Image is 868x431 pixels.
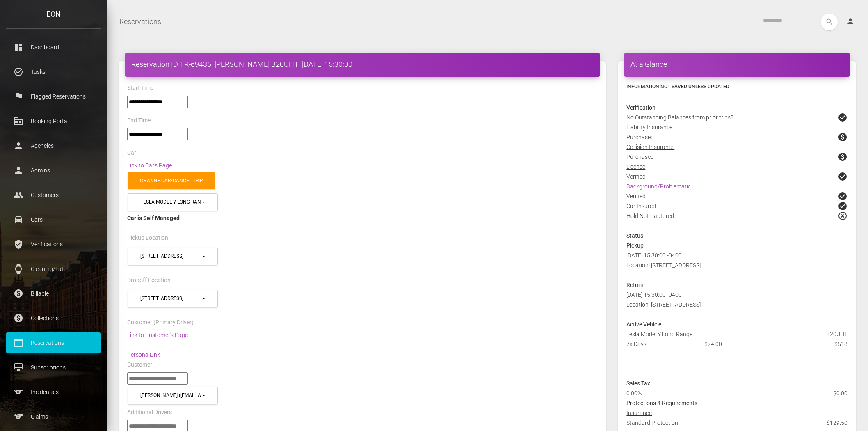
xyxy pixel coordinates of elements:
div: Purchased [620,152,854,162]
div: Verified [620,172,854,181]
a: Persona Link [127,351,160,358]
p: Flagged Reservations [12,90,94,103]
div: Tesla Model Y Long Range [620,329,854,339]
a: Change car/cancel trip [128,172,215,189]
p: Cleaning/Late [12,263,94,275]
div: Purchased [620,132,854,142]
label: Pickup Location [127,234,168,242]
p: Collections [12,312,94,324]
span: B20UHT [826,329,847,339]
strong: Status [626,232,643,239]
span: check_circle [838,191,847,201]
button: search [821,14,838,30]
p: Cars [12,213,94,226]
div: Tesla Model Y Long Range (B20UHT in 10451) [140,199,201,206]
h6: Information not saved unless updated [626,83,847,90]
a: person Admins [6,160,101,181]
a: dashboard Dashboard [6,37,101,57]
label: Customer [127,361,152,369]
strong: Protections & Requirements [626,400,697,406]
button: Anthonysia FairleyMack (naegalore23@gmail.com) [128,387,218,404]
a: Link to Customer's Page [127,332,188,338]
p: Subscriptions [12,361,94,374]
p: Tasks [12,66,94,78]
a: task_alt Tasks [6,62,101,82]
span: [DATE] 15:30:00 -0400 Location: [STREET_ADDRESS] [626,291,701,308]
span: check_circle [838,172,847,181]
span: paid [838,152,847,162]
p: Customers [12,189,94,201]
u: Liability Insurance [626,124,672,131]
span: $518 [834,339,847,349]
p: Agencies [12,140,94,152]
a: watch Cleaning/Late [6,259,101,279]
a: Link to Car's Page [127,162,172,169]
a: person [840,14,862,30]
label: End Time [127,117,151,125]
a: card_membership Subscriptions [6,357,101,378]
button: 610 Exterior Street, The Bronx (10451) [128,290,218,307]
h4: Reservation ID TR-69435: [PERSON_NAME] B20UHT [DATE] 15:30:00 [131,59,594,69]
a: person Agencies [6,135,101,156]
div: 7x Days: [620,339,698,349]
label: Car [127,149,136,157]
div: Car Insured [620,201,854,211]
span: $0.00 [833,388,847,398]
label: Dropoff Location [127,276,171,284]
div: Verified [620,191,854,201]
a: people Customers [6,185,101,205]
p: Booking Portal [12,115,94,127]
strong: Sales Tax [626,380,650,387]
h4: At a Glance [630,59,843,69]
a: Background/Problematic [626,183,691,190]
div: 0.00% [620,388,776,398]
p: Admins [12,164,94,177]
strong: Verification [626,104,656,111]
p: Incidentals [12,386,94,398]
span: [DATE] 15:30:00 -0400 Location: [STREET_ADDRESS] [626,252,701,268]
strong: Active Vehicle [626,321,661,328]
i: person [846,17,854,25]
u: No Outstanding Balances from prior trips? [626,114,733,121]
a: corporate_fare Booking Portal [6,111,101,131]
a: paid Billable [6,283,101,304]
a: verified_user Verifications [6,234,101,254]
label: Additional Drivers [127,408,172,417]
div: Car is Self Managed [127,213,598,223]
p: Billable [12,287,94,300]
strong: Return [626,282,644,288]
a: sports Claims [6,406,101,427]
p: Dashboard [12,41,94,53]
div: [STREET_ADDRESS] [140,253,201,260]
span: check_circle [838,201,847,211]
div: [PERSON_NAME] ([EMAIL_ADDRESS][DOMAIN_NAME]) [140,392,201,399]
a: drive_eta Cars [6,209,101,230]
span: paid [838,132,847,142]
span: $129.50 [827,418,847,428]
p: Claims [12,410,94,423]
a: calendar_today Reservations [6,332,101,353]
button: Tesla Model Y Long Range (B20UHT in 10451) [128,193,218,211]
label: Customer (Primary Driver) [127,319,194,327]
strong: Pickup [626,242,644,249]
a: paid Collections [6,308,101,328]
button: 610 Exterior Street, The Bronx (10451) [128,248,218,265]
div: $74.00 [698,339,776,349]
label: Start Time [127,84,153,92]
a: Reservations [119,11,161,32]
u: Collision Insurance [626,144,674,150]
u: License [626,163,645,170]
p: Reservations [12,337,94,349]
a: sports Incidentals [6,382,101,402]
a: flag Flagged Reservations [6,86,101,107]
span: check_circle [838,112,847,122]
div: Hold Not Captured [620,211,854,231]
u: Insurance [626,410,652,416]
p: Verifications [12,238,94,250]
span: highlight_off [838,211,847,221]
div: [STREET_ADDRESS] [140,295,201,302]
